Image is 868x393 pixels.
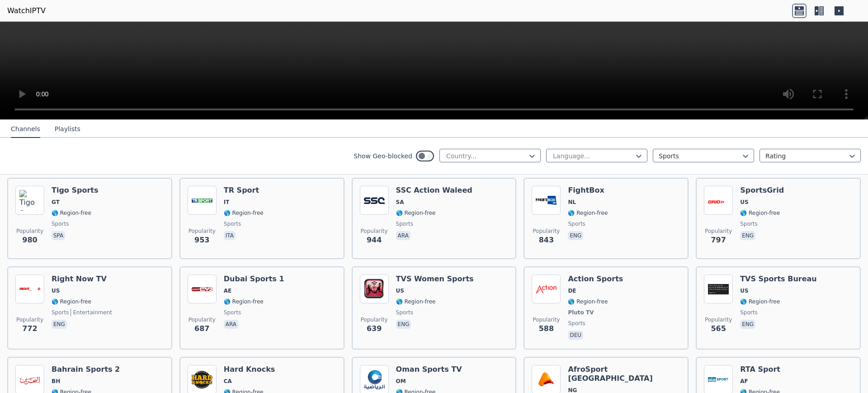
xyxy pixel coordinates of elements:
span: Popularity [189,316,216,323]
img: Tigo Sports [15,186,44,215]
span: 🌎 Region-free [396,209,436,217]
span: sports [396,220,413,227]
span: Popularity [189,227,216,235]
span: sports [52,220,69,227]
span: DE [568,287,576,294]
label: Show Geo-blocked [354,152,412,161]
img: Action Sports [532,275,561,303]
span: 588 [539,323,554,334]
span: 🌎 Region-free [52,298,91,305]
h6: TVS Sports Bureau [740,275,817,284]
span: Popularity [16,227,43,235]
span: AE [224,287,231,294]
span: Popularity [705,227,732,235]
span: Pluto TV [568,309,594,316]
span: 797 [711,235,726,246]
span: sports [740,309,757,316]
span: US [740,199,748,206]
p: eng [740,320,755,329]
span: sports [568,220,585,227]
span: 🌎 Region-free [740,298,780,305]
span: US [740,287,748,294]
span: Popularity [361,227,388,235]
span: sports [52,309,69,316]
h6: SSC Action Waleed [396,186,472,195]
span: Popularity [705,316,732,323]
span: 639 [367,323,382,334]
span: 🌎 Region-free [568,298,608,305]
span: 🌎 Region-free [52,209,91,217]
img: TR Sport [188,186,217,215]
span: Popularity [533,316,560,323]
button: Channels [11,121,40,138]
h6: Tigo Sports [52,186,98,195]
span: 🌎 Region-free [224,298,264,305]
span: 944 [367,235,382,246]
h6: AfroSport [GEOGRAPHIC_DATA] [568,365,680,383]
img: SSC Action Waleed [360,186,389,215]
span: Popularity [16,316,43,323]
span: 953 [194,235,209,246]
p: deu [568,331,583,340]
span: entertainment [71,309,112,316]
span: NL [568,199,576,206]
span: IT [224,199,230,206]
span: 🌎 Region-free [568,209,608,217]
p: ara [396,231,410,240]
h6: SportsGrid [740,186,784,195]
span: AF [740,378,748,385]
span: GT [52,199,60,206]
span: US [52,287,60,294]
span: 687 [194,323,209,334]
img: Dubai Sports 1 [188,275,217,303]
span: BH [52,378,60,385]
span: Popularity [533,227,560,235]
p: ita [224,231,236,240]
span: 🌎 Region-free [224,209,264,217]
span: 843 [539,235,554,246]
span: OM [396,378,406,385]
p: eng [52,320,67,329]
h6: Bahrain Sports 2 [52,365,120,374]
span: 772 [22,323,37,334]
a: WatchIPTV [7,5,46,16]
h6: Dubai Sports 1 [224,275,284,284]
h6: Hard Knocks [224,365,275,374]
p: eng [396,320,411,329]
button: Playlists [55,121,80,138]
span: 565 [711,323,726,334]
p: eng [568,231,583,240]
h6: FightBox [568,186,608,195]
span: sports [568,320,585,327]
img: TVS Sports Bureau [704,275,733,303]
span: Popularity [361,316,388,323]
h6: TR Sport [224,186,264,195]
span: sports [224,220,241,227]
span: sports [396,309,413,316]
img: TVS Women Sports [360,275,389,303]
h6: Right Now TV [52,275,112,284]
p: ara [224,320,238,329]
img: Right Now TV [15,275,44,303]
h6: TVS Women Sports [396,275,474,284]
h6: Action Sports [568,275,623,284]
span: sports [224,309,241,316]
img: SportsGrid [704,186,733,215]
span: 🌎 Region-free [396,298,436,305]
img: FightBox [532,186,561,215]
span: CA [224,378,232,385]
span: 980 [22,235,37,246]
p: spa [52,231,65,240]
span: sports [740,220,757,227]
h6: RTA Sport [740,365,780,374]
p: eng [740,231,755,240]
span: US [396,287,404,294]
span: 🌎 Region-free [740,209,780,217]
span: SA [396,199,404,206]
h6: Oman Sports TV [396,365,462,374]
